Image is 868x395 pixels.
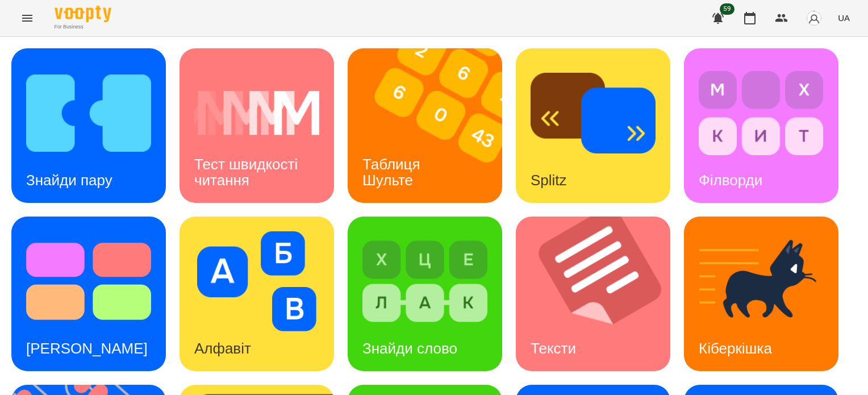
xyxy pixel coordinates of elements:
[26,231,151,331] img: Тест Струпа
[26,63,151,163] img: Знайди пару
[362,340,457,357] h3: Знайди слово
[684,217,838,371] a: КіберкішкаКіберкішка
[55,6,111,22] img: Voopty Logo
[516,217,670,371] a: ТекстиТексти
[516,217,685,371] img: Тексти
[26,172,112,189] h3: Знайди пару
[194,156,302,188] h3: Тест швидкості читання
[348,217,502,371] a: Знайди словоЗнайди слово
[348,48,502,203] a: Таблиця ШультеТаблиця Шульте
[699,172,762,189] h3: Філворди
[194,231,319,331] img: Алфавіт
[720,3,735,15] span: 59
[516,48,670,203] a: SplitzSplitz
[833,7,854,28] button: UA
[531,172,567,189] h3: Splitz
[194,340,251,357] h3: Алфавіт
[699,340,772,357] h3: Кіберкішка
[11,217,166,371] a: Тест Струпа[PERSON_NAME]
[348,48,516,203] img: Таблиця Шульте
[14,5,41,32] button: Menu
[531,340,576,357] h3: Тексти
[362,156,424,188] h3: Таблиця Шульте
[194,63,319,163] img: Тест швидкості читання
[531,63,656,163] img: Splitz
[26,340,148,357] h3: [PERSON_NAME]
[684,48,838,203] a: ФілвордиФілворди
[180,217,334,371] a: АлфавітАлфавіт
[699,231,824,331] img: Кіберкішка
[362,231,487,331] img: Знайди слово
[11,48,166,203] a: Знайди паруЗнайди пару
[838,12,850,24] span: UA
[55,23,111,31] span: For Business
[180,48,334,203] a: Тест швидкості читанняТест швидкості читання
[806,10,822,26] img: avatar_s.png
[699,63,824,163] img: Філворди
